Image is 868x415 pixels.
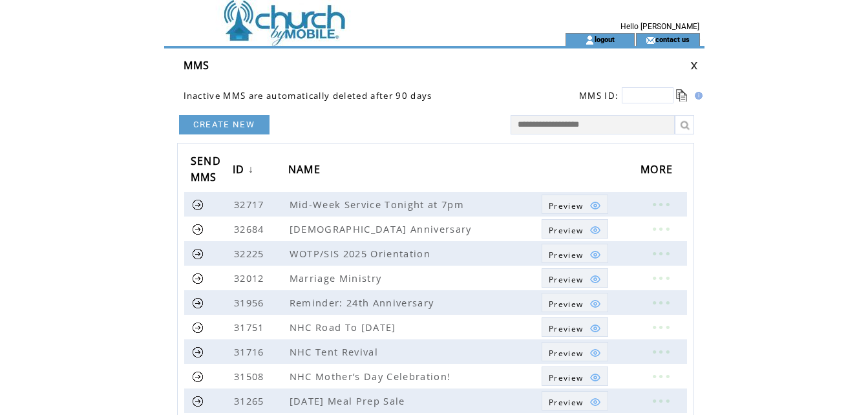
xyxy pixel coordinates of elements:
[290,222,475,235] span: [DEMOGRAPHIC_DATA] Anniversary
[549,225,583,236] span: Show MMS preview
[290,198,467,211] span: Mid-Week Service Tonight at 7pm
[691,92,703,100] img: help.gif
[589,273,601,285] img: eye.png
[234,222,268,235] span: 32684
[542,342,608,361] a: Preview
[290,394,408,407] span: [DATE] Meal Prep Sale
[542,195,608,214] a: Preview
[589,200,601,211] img: eye.png
[549,299,583,310] span: Show MMS preview
[589,298,601,310] img: eye.png
[234,271,268,284] span: 32012
[589,323,601,334] img: eye.png
[290,370,454,383] span: NHC Mother’s Day Celebration!
[585,35,595,45] img: account_icon.gif
[288,159,324,183] span: NAME
[655,35,690,43] a: contact us
[179,115,270,134] a: CREATE NEW
[542,268,608,288] a: Preview
[589,347,601,359] img: eye.png
[234,394,268,407] span: 31265
[234,321,268,334] span: 31751
[589,224,601,236] img: eye.png
[290,247,434,260] span: WOTP/SIS 2025 Orientation
[595,35,615,43] a: logout
[620,22,699,31] span: Hello [PERSON_NAME]
[549,323,583,334] span: Show MMS preview
[184,58,210,72] span: MMS
[542,367,608,386] a: Preview
[646,35,655,45] img: contact_us_icon.gif
[542,391,608,410] a: Preview
[233,158,257,182] a: ID↓
[234,370,268,383] span: 31508
[233,159,248,183] span: ID
[184,90,432,101] span: Inactive MMS are automatically deleted after 90 days
[549,397,583,408] span: Show MMS preview
[234,247,268,260] span: 32225
[549,372,583,383] span: Show MMS preview
[290,271,385,284] span: Marriage Ministry
[549,348,583,359] span: Show MMS preview
[234,296,268,309] span: 31956
[191,151,221,191] span: SEND MMS
[290,321,399,334] span: NHC Road To [DATE]
[640,159,676,183] span: MORE
[549,200,583,211] span: Show MMS preview
[542,317,608,337] a: Preview
[234,198,268,211] span: 32717
[589,249,601,261] img: eye.png
[589,396,601,408] img: eye.png
[234,345,268,358] span: 31716
[549,250,583,261] span: Show MMS preview
[589,372,601,383] img: eye.png
[288,158,327,182] a: NAME
[579,90,619,101] span: MMS ID:
[542,244,608,263] a: Preview
[542,293,608,312] a: Preview
[549,274,583,285] span: Show MMS preview
[290,296,438,309] span: Reminder: 24th Anniversary
[542,219,608,239] a: Preview
[290,345,381,358] span: NHC Tent Revival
